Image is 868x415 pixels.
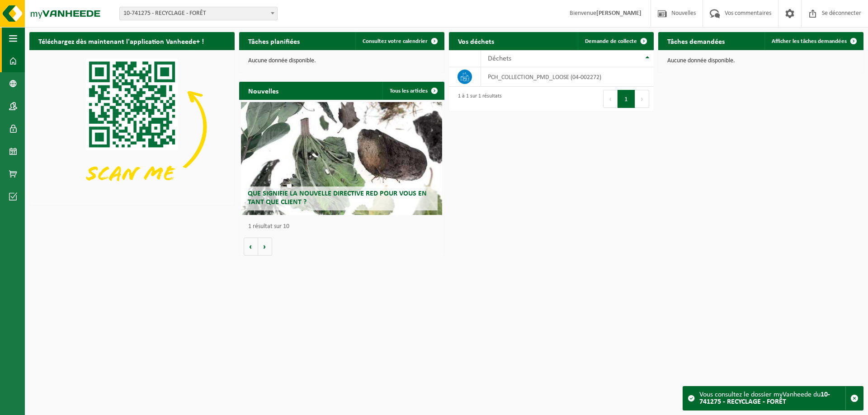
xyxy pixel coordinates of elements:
[596,10,642,17] font: [PERSON_NAME]
[671,10,696,17] font: Nouvelles
[635,90,649,108] button: Next
[578,32,653,50] a: Demande de collecte
[618,90,635,108] button: 1
[355,32,443,50] a: Consultez votre calendrier
[699,391,830,406] font: 10-741275 - RECYCLAGE - FORÊT
[488,74,601,80] font: PCH_COLLECTION_PMD_LOOSE (04-002272)
[585,38,637,44] font: Demande de collecte
[248,38,300,46] font: Tâches planifiées
[570,10,596,17] font: Bienvenue
[248,88,278,95] font: Nouvelles
[120,7,277,20] span: 10-741275 - RECYCLAGE - FORÊT
[248,190,427,206] font: Que signifie la nouvelle directive RED pour vous en tant que client ?
[725,10,771,17] font: Vos commentaires
[248,223,289,230] font: 1 résultat sur 10
[29,50,235,204] img: Téléchargez l'application VHEPlus
[458,38,494,46] font: Vos déchets
[458,93,502,99] font: 1 à 1 sur 1 résultats
[822,10,861,17] font: Se déconnecter
[667,38,725,46] font: Tâches demandées
[119,7,278,20] span: 10-741275 - RECYCLAGE - FORÊT
[603,90,618,108] button: Previous
[38,38,204,46] font: Téléchargez dès maintenant l'application Vanheede+ !
[248,57,316,64] font: Aucune donnée disponible.
[667,57,735,64] font: Aucune donnée disponible.
[488,55,511,62] font: Déchets
[764,32,863,50] a: Afficher les tâches demandées
[363,38,428,44] font: Consultez votre calendrier
[382,82,443,100] a: Tous les articles
[123,10,206,17] font: 10-741275 - RECYCLAGE - FORÊT
[390,88,428,94] font: Tous les articles
[699,391,821,398] font: Vous consultez le dossier myVanheede du
[772,38,847,44] font: Afficher les tâches demandées
[241,102,442,215] a: Que signifie la nouvelle directive RED pour vous en tant que client ?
